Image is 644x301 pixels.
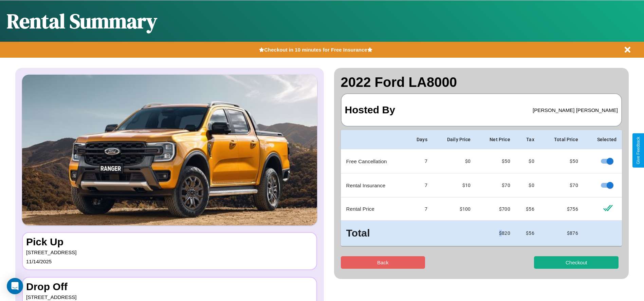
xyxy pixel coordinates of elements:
[433,149,476,173] td: $0
[476,149,516,173] td: $ 50
[346,226,400,241] h3: Total
[476,221,516,246] td: $ 820
[406,149,433,173] td: 7
[540,221,584,246] td: $ 876
[346,181,400,190] p: Rental Insurance
[516,149,540,173] td: $0
[346,157,400,166] p: Free Cancellation
[26,248,313,257] p: [STREET_ADDRESS]
[516,130,540,149] th: Tax
[26,236,313,248] h3: Pick Up
[636,137,641,164] div: Give Feedback
[540,130,584,149] th: Total Price
[7,278,23,294] div: Open Intercom Messenger
[433,173,476,197] td: $10
[406,130,433,149] th: Days
[476,173,516,197] td: $ 70
[534,256,619,269] button: Checkout
[540,173,584,197] td: $ 70
[516,221,540,246] td: $ 56
[584,130,622,149] th: Selected
[433,197,476,221] td: $ 100
[476,130,516,149] th: Net Price
[7,7,157,35] h1: Rental Summary
[406,197,433,221] td: 7
[433,130,476,149] th: Daily Price
[341,75,622,90] h2: 2022 Ford LA8000
[516,173,540,197] td: $0
[540,197,584,221] td: $ 756
[341,256,425,269] button: Back
[540,149,584,173] td: $ 50
[346,204,400,213] p: Rental Price
[26,257,313,266] p: 11 / 14 / 2025
[341,130,622,246] table: simple table
[264,47,367,53] b: Checkout in 10 minutes for Free Insurance
[406,173,433,197] td: 7
[476,197,516,221] td: $ 700
[533,106,618,115] p: [PERSON_NAME] [PERSON_NAME]
[345,97,395,123] h3: Hosted By
[516,197,540,221] td: $ 56
[26,281,313,293] h3: Drop Off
